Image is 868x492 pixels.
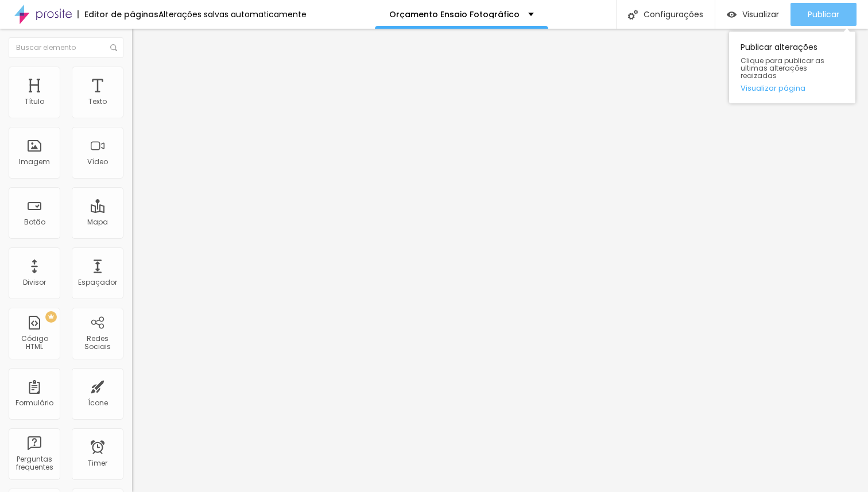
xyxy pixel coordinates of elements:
div: Redes Sociais [75,335,120,351]
p: Orçamento Ensaio Fotográfico [389,10,520,18]
button: Visualizar [715,3,790,26]
div: Ícone [88,399,108,407]
div: Publicar alterações [729,32,855,103]
div: Perguntas frequentes [11,455,57,472]
span: Publicar [808,10,839,19]
img: Icone [110,44,117,51]
div: Divisor [23,278,46,286]
div: Alterações salvas automaticamente [158,10,307,18]
iframe: Editor [132,29,868,492]
input: Buscar elemento [9,37,123,58]
div: Formulário [15,399,53,407]
img: Icone [628,10,638,20]
span: Visualizar [742,10,779,19]
div: Editor de páginas [77,10,158,18]
div: Espaçador [78,278,117,286]
span: Clique para publicar as ultimas alterações reaizadas [741,57,844,80]
div: Texto [88,98,107,106]
div: Imagem [19,158,50,166]
div: Mapa [87,218,108,226]
div: Timer [88,459,107,467]
img: view-1.svg [727,10,737,20]
div: Código HTML [11,335,57,351]
button: Publicar [790,3,857,26]
div: Botão [24,218,45,226]
div: Vídeo [87,158,108,166]
div: Título [25,98,44,106]
a: Visualizar página [741,84,844,92]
